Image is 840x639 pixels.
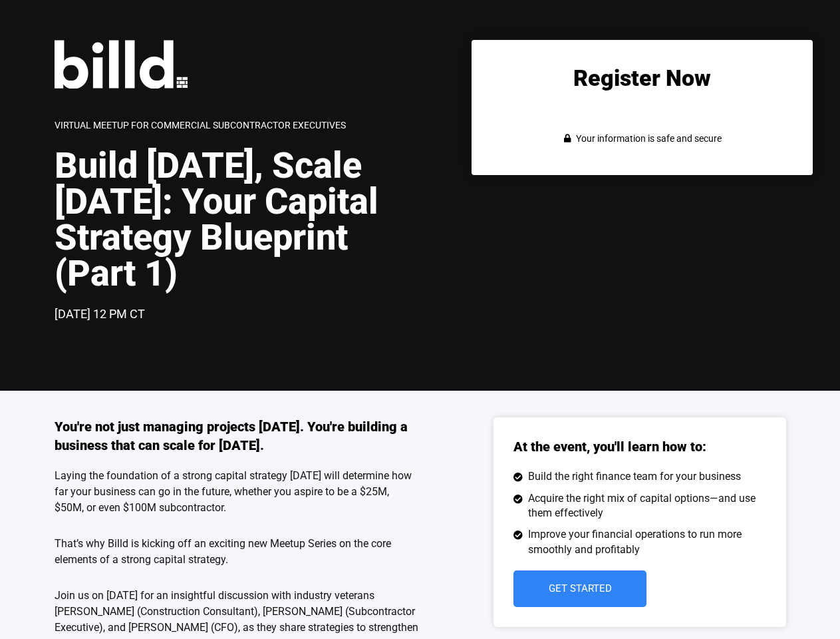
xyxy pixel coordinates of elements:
h3: At the event, you'll learn how to: [513,437,706,456]
span: [DATE] 12 PM CT [55,307,145,321]
span: Acquire the right mix of capital options—and use them effectively [525,491,766,521]
p: Laying the foundation of a strong capital strategy [DATE] will determine how far your business ca... [55,468,420,516]
span: Build the right finance team for your business [525,469,741,484]
p: That’s why Billd is kicking off an exciting new Meetup Series on the core elements of a strong ca... [55,536,420,568]
span: Improve your financial operations to run more smoothly and profitably [525,527,766,557]
a: Get Started [513,570,646,607]
span: Your information is safe and secure [573,129,722,148]
h1: Build [DATE], Scale [DATE]: Your Capital Strategy Blueprint (Part 1) [55,148,420,292]
h3: You're not just managing projects [DATE]. You're building a business that can scale for [DATE]. [55,417,420,455]
span: Get Started [548,584,611,594]
h2: Register Now [498,67,786,89]
span: Virtual Meetup for Commercial Subcontractor Executives [55,120,346,130]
